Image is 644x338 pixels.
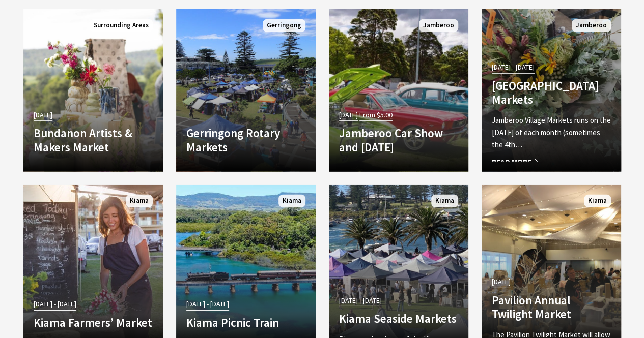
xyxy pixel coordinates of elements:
span: Jamberoo [419,19,458,32]
h4: Kiama Seaside Markets [339,312,458,326]
span: Read More [492,156,611,168]
span: [DATE] - [DATE] [492,62,535,73]
span: From $5.00 [359,109,393,121]
span: Jamberoo [572,19,611,32]
a: [DATE] Bundanon Artists & Makers Market Surrounding Areas [23,9,163,172]
a: [DATE] From $5.00 Jamberoo Car Show and [DATE] Jamberoo [329,9,468,172]
a: Gerringong Rotary Markets Gerringong [176,9,316,172]
span: Surrounding Areas [90,19,153,32]
h4: Kiama Farmers’ Market [34,316,153,330]
span: [DATE] [492,276,511,288]
h4: Gerringong Rotary Markets [186,126,305,154]
span: [DATE] [339,109,358,121]
h4: Bundanon Artists & Makers Market [34,126,153,154]
span: Kiama [584,195,611,207]
span: [DATE] - [DATE] [186,298,229,310]
span: [DATE] - [DATE] [339,295,382,306]
h4: Pavilion Annual Twilight Market [492,293,611,321]
span: [DATE] - [DATE] [34,298,76,310]
span: Kiama [431,195,458,207]
span: Gerringong [263,19,305,32]
h4: Kiama Picnic Train [186,316,305,330]
p: Jamberoo Village Markets runs on the [DATE] of each month (sometimes the 4th… [492,114,611,151]
span: Kiama [278,195,305,207]
span: [DATE] [34,109,52,121]
h4: Jamberoo Car Show and [DATE] [339,126,458,154]
h4: [GEOGRAPHIC_DATA] Markets [492,79,611,107]
a: [DATE] - [DATE] [GEOGRAPHIC_DATA] Markets Jamberoo Village Markets runs on the [DATE] of each mon... [482,9,621,172]
span: Kiama [126,195,153,207]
